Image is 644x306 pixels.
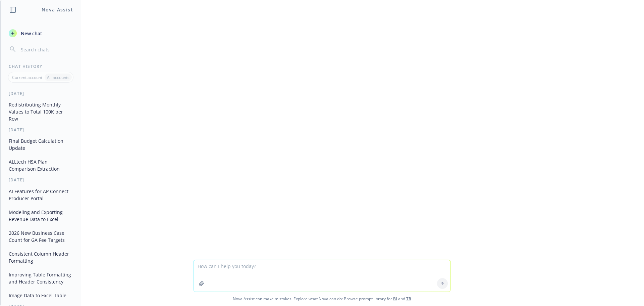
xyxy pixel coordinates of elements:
[19,30,42,37] span: New chat
[6,99,75,124] button: Redistributing Monthly Values to Total 100K per Row
[6,27,75,39] button: New chat
[6,135,75,154] button: Final Budget Calculation Update
[42,6,73,13] h1: Nova Assist
[1,63,81,69] div: Chat History
[6,186,75,204] button: AI Features for AP Connect Producer Portal
[19,45,73,54] input: Search chats
[6,227,75,246] button: 2026 New Business Case Count for GA Fee Targets
[47,75,69,80] p: All accounts
[1,127,81,133] div: [DATE]
[1,177,81,183] div: [DATE]
[6,156,75,174] button: ALLtech HSA Plan Comparison Extraction
[6,248,75,266] button: Consistent Column Header Formatting
[393,296,397,302] a: BI
[1,91,81,96] div: [DATE]
[406,296,411,302] a: TR
[6,207,75,225] button: Modeling and Exporting Revenue Data to Excel
[12,75,42,80] p: Current account
[3,292,641,306] span: Nova Assist can make mistakes. Explore what Nova can do: Browse prompt library for and
[6,290,75,301] button: Image Data to Excel Table
[6,269,75,287] button: Improving Table Formatting and Header Consistency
